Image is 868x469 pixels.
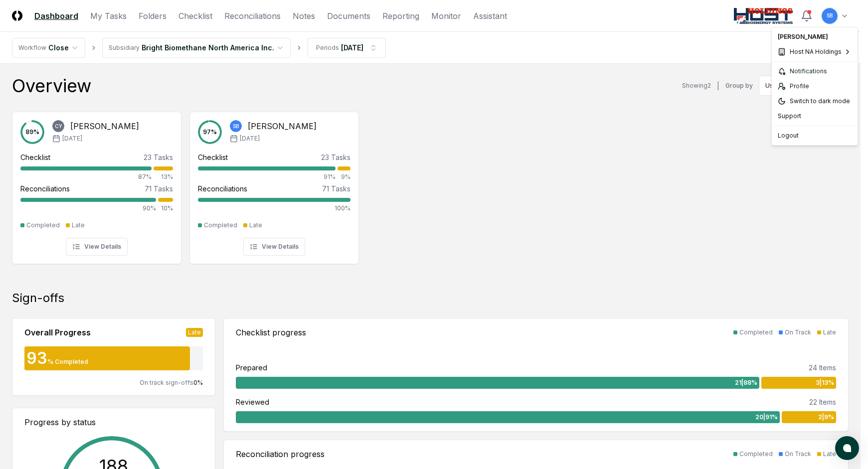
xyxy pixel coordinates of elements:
[774,109,856,124] div: Support
[774,79,856,94] a: Profile
[774,64,856,79] a: Notifications
[774,94,856,109] div: Switch to dark mode
[774,128,856,143] div: Logout
[790,47,842,56] span: Host NA Holdings
[774,29,856,44] div: [PERSON_NAME]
